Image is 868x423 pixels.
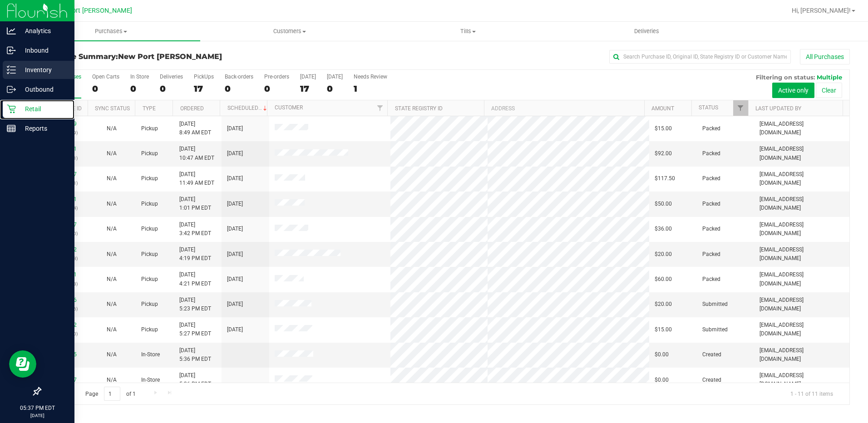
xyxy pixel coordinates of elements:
[194,74,214,80] div: PickUps
[227,275,243,284] span: [DATE]
[107,300,117,309] button: N/A
[107,301,117,307] span: Not Applicable
[16,64,70,75] p: Inventory
[655,325,672,334] span: $15.00
[107,275,117,284] button: N/A
[179,170,214,187] span: [DATE] 11:49 AM EDT
[379,22,557,41] a: Tills
[759,271,844,288] span: [EMAIL_ADDRESS][DOMAIN_NAME]
[300,84,316,94] div: 17
[655,300,672,309] span: $20.00
[92,74,119,80] div: Open Carts
[130,74,149,80] div: In Store
[264,74,289,80] div: Pre-orders
[264,84,289,94] div: 0
[655,225,672,233] span: $36.00
[651,105,674,112] a: Amount
[7,65,16,74] inline-svg: Inventory
[227,124,243,133] span: [DATE]
[354,74,387,80] div: Needs Review
[759,221,844,238] span: [EMAIL_ADDRESS][DOMAIN_NAME]
[141,376,160,384] span: In-Store
[702,300,728,309] span: Submitted
[180,105,204,112] a: Ordered
[179,371,211,389] span: [DATE] 5:36 PM EDT
[16,123,70,134] p: Reports
[655,350,669,359] span: $0.00
[92,84,119,94] div: 0
[16,84,70,95] p: Outbound
[4,404,70,412] p: 05:37 PM EDT
[227,200,243,208] span: [DATE]
[733,100,748,116] a: Filter
[702,149,720,158] span: Packed
[380,27,557,35] span: Tills
[327,74,343,80] div: [DATE]
[4,412,70,419] p: [DATE]
[160,74,183,80] div: Deliveries
[179,221,211,238] span: [DATE] 3:42 PM EDT
[160,84,183,94] div: 0
[107,350,117,359] button: N/A
[141,300,158,309] span: Pickup
[107,150,117,157] span: Not Applicable
[141,149,158,158] span: Pickup
[655,149,672,158] span: $92.00
[200,22,379,41] a: Customers
[655,250,672,259] span: $20.00
[783,387,840,400] span: 1 - 11 of 11 items
[756,74,815,81] span: Filtering on status:
[107,225,117,233] button: N/A
[141,250,158,259] span: Pickup
[107,377,117,383] span: Not Applicable
[179,271,211,288] span: [DATE] 4:21 PM EDT
[759,120,844,137] span: [EMAIL_ADDRESS][DOMAIN_NAME]
[609,50,791,64] input: Search Purchase ID, Original ID, State Registry ID or Customer Name...
[702,376,721,384] span: Created
[759,195,844,212] span: [EMAIL_ADDRESS][DOMAIN_NAME]
[300,74,316,80] div: [DATE]
[227,325,243,334] span: [DATE]
[275,104,303,111] a: Customer
[141,225,158,233] span: Pickup
[702,325,728,334] span: Submitted
[327,84,343,94] div: 0
[16,45,70,56] p: Inbound
[95,105,130,112] a: Sync Status
[22,27,200,35] span: Purchases
[655,174,675,183] span: $117.50
[107,175,117,182] span: Not Applicable
[7,46,16,55] inline-svg: Inbound
[107,326,117,333] span: Not Applicable
[227,250,243,259] span: [DATE]
[702,350,721,359] span: Created
[40,53,310,61] h3: Purchase Summary:
[484,100,644,116] th: Address
[141,124,158,133] span: Pickup
[104,387,120,401] input: 1
[7,104,16,113] inline-svg: Retail
[792,7,851,14] span: Hi, [PERSON_NAME]!
[225,84,253,94] div: 0
[201,27,378,35] span: Customers
[107,125,117,132] span: Not Applicable
[7,26,16,35] inline-svg: Analytics
[702,124,720,133] span: Packed
[179,195,211,212] span: [DATE] 1:01 PM EDT
[107,200,117,208] button: N/A
[702,250,720,259] span: Packed
[655,124,672,133] span: $15.00
[179,246,211,263] span: [DATE] 4:19 PM EDT
[816,83,842,98] button: Clear
[227,225,243,233] span: [DATE]
[7,85,16,94] inline-svg: Outbound
[141,350,160,359] span: In-Store
[557,22,736,41] a: Deliveries
[141,275,158,284] span: Pickup
[759,346,844,364] span: [EMAIL_ADDRESS][DOMAIN_NAME]
[22,22,200,41] a: Purchases
[372,100,387,116] a: Filter
[227,174,243,183] span: [DATE]
[107,351,117,358] span: Not Applicable
[107,251,117,257] span: Not Applicable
